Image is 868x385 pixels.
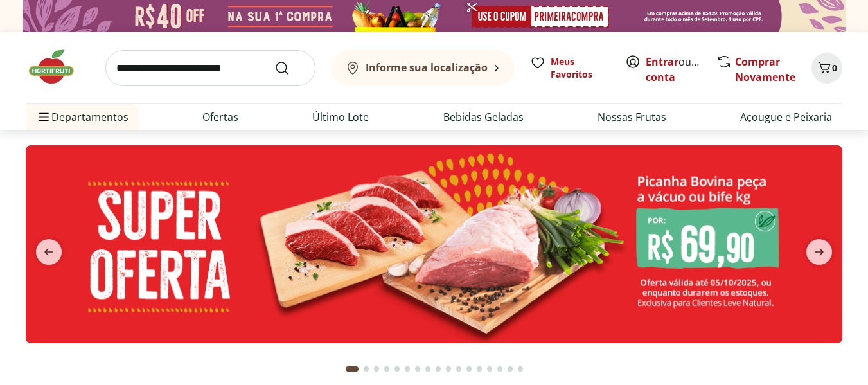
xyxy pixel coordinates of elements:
[366,60,488,75] b: Informe sua localização
[454,354,464,384] button: Go to page 11 from fs-carousel
[646,55,716,84] a: Criar conta
[312,109,369,125] a: Último Lote
[274,60,305,76] button: Submit Search
[443,109,524,125] a: Bebidas Geladas
[392,354,402,384] button: Go to page 5 from fs-carousel
[646,55,678,69] a: Entrar
[343,354,361,384] button: Current page from fs-carousel
[26,145,842,343] img: super oferta
[740,109,832,125] a: Açougue e Peixaria
[505,354,515,384] button: Go to page 16 from fs-carousel
[551,55,610,81] span: Meus Favoritos
[796,239,842,265] button: next
[36,102,128,132] span: Departamentos
[331,50,515,86] button: Informe sua localização
[495,354,505,384] button: Go to page 15 from fs-carousel
[433,354,443,384] button: Go to page 9 from fs-carousel
[735,55,795,84] a: Comprar Novamente
[382,354,392,384] button: Go to page 4 from fs-carousel
[515,354,526,384] button: Go to page 17 from fs-carousel
[832,62,837,74] span: 0
[36,102,51,132] button: Menu
[530,55,610,81] a: Meus Favoritos
[423,354,433,384] button: Go to page 8 from fs-carousel
[464,354,474,384] button: Go to page 12 from fs-carousel
[361,354,371,384] button: Go to page 2 from fs-carousel
[26,48,90,86] img: Hortifruti
[105,50,315,86] input: search
[474,354,484,384] button: Go to page 13 from fs-carousel
[811,53,842,84] button: Carrinho
[402,354,412,384] button: Go to page 6 from fs-carousel
[26,239,72,265] button: previous
[202,109,238,125] a: Ofertas
[484,354,495,384] button: Go to page 14 from fs-carousel
[371,354,382,384] button: Go to page 3 from fs-carousel
[646,54,703,85] span: ou
[412,354,423,384] button: Go to page 7 from fs-carousel
[598,109,666,125] a: Nossas Frutas
[443,354,454,384] button: Go to page 10 from fs-carousel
